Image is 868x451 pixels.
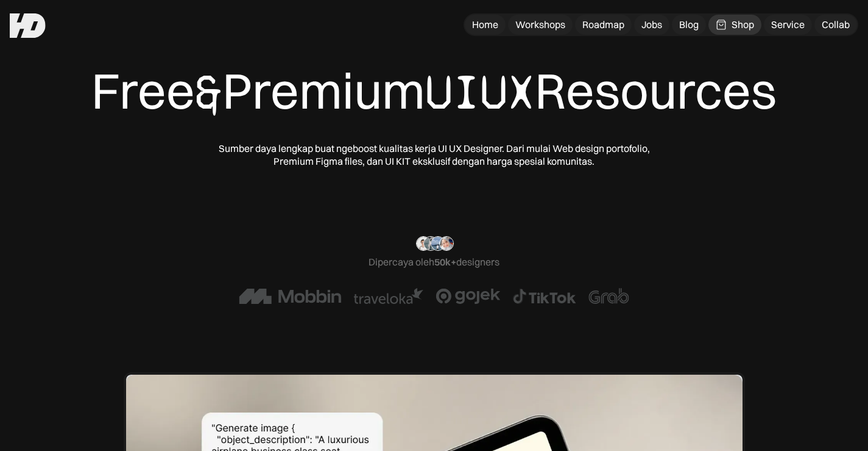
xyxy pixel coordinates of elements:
a: Roadmap [575,15,632,35]
a: Home [465,15,506,35]
a: Workshops [508,15,573,35]
div: Service [771,18,805,31]
div: Home [472,18,498,31]
div: Sumber daya lengkap buat ngeboost kualitas kerja UI UX Designer. Dari mulai Web design portofolio... [215,142,654,168]
span: & [195,62,222,123]
a: Shop [708,15,761,35]
a: Jobs [634,15,669,35]
a: Collab [814,15,857,35]
a: Blog [672,15,706,35]
a: Service [764,15,812,35]
div: Jobs [641,18,662,31]
div: Collab [822,18,850,31]
span: UIUX [425,62,535,123]
div: Blog [679,18,699,31]
div: Free Premium Resources [91,61,777,123]
div: Shop [732,18,754,31]
div: Dipercaya oleh designers [369,256,499,269]
div: Workshops [515,18,565,31]
div: Roadmap [582,18,624,31]
span: 50k+ [434,256,456,268]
